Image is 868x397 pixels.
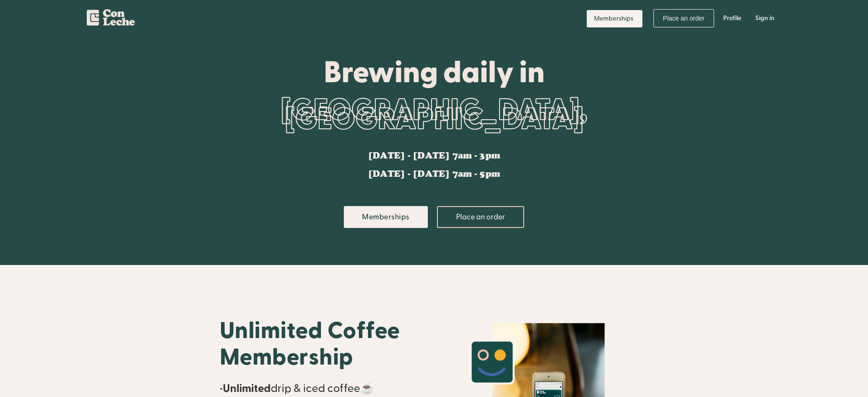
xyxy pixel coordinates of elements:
[437,206,524,228] a: Place an order
[368,151,500,179] div: [DATE] - [DATE] 7am - 3pm [DATE] - [DATE] 7am - 5pm
[220,56,649,88] div: Brewing daily in
[716,5,748,32] a: Profile
[220,88,649,143] div: [GEOGRAPHIC_DATA], [GEOGRAPHIC_DATA]
[87,5,135,29] a: home
[344,206,428,228] a: Memberships
[748,5,781,32] a: Sign in
[220,318,425,371] h1: Unlimited Coffee Membership
[587,10,642,27] a: Memberships
[653,9,714,27] a: Place an order
[223,381,271,396] strong: Unlimited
